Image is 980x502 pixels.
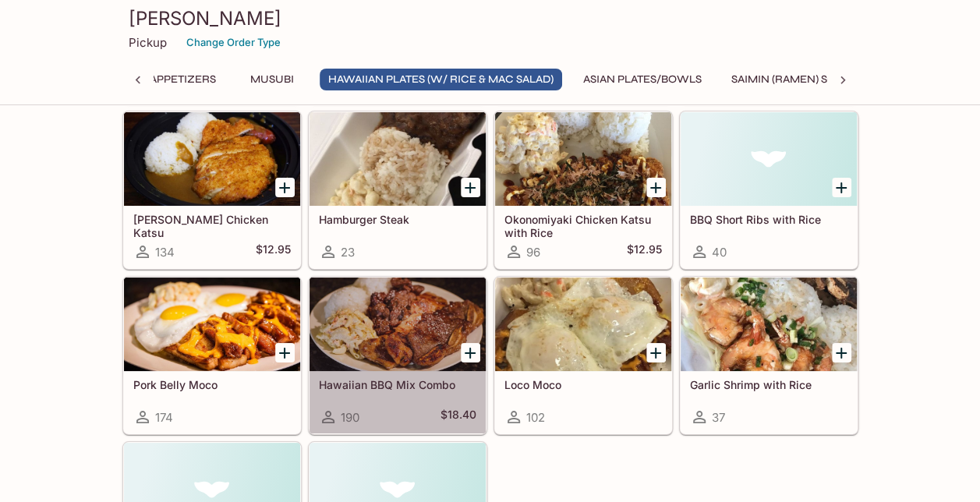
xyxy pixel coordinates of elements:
[690,213,847,226] h5: BBQ Short Ribs with Rice
[494,111,672,269] a: Okonomiyaki Chicken Katsu with Rice96$12.95
[681,278,857,371] div: Garlic Shrimp with Rice
[526,245,540,260] span: 96
[832,178,851,197] button: Add BBQ Short Ribs with Rice
[680,277,858,434] a: Garlic Shrimp with Rice37
[256,242,291,261] h5: $12.95
[124,112,300,206] div: Curry Chicken Katsu
[141,69,225,90] button: Appetizers
[319,378,476,391] h5: Hawaiian BBQ Mix Combo
[494,277,672,434] a: Loco Moco102
[526,410,545,425] span: 102
[461,343,480,362] button: Add Hawaiian BBQ Mix Combo
[627,242,662,261] h5: $12.95
[310,278,486,371] div: Hawaiian BBQ Mix Combo
[275,178,295,197] button: Add Curry Chicken Katsu
[320,69,562,90] button: Hawaiian Plates (w/ Rice & Mac Salad)
[575,69,710,90] button: Asian Plates/Bowls
[341,410,359,425] span: 190
[646,343,666,362] button: Add Loco Moco
[495,278,671,371] div: Loco Moco
[133,378,291,391] h5: Pork Belly Moco
[681,112,857,206] div: BBQ Short Ribs with Rice
[179,30,288,55] button: Change Order Type
[690,378,847,391] h5: Garlic Shrimp with Rice
[712,410,725,425] span: 37
[495,112,671,206] div: Okonomiyaki Chicken Katsu with Rice
[123,277,301,434] a: Pork Belly Moco174
[129,6,852,30] h3: [PERSON_NAME]
[133,213,291,239] h5: [PERSON_NAME] Chicken Katsu
[504,378,662,391] h5: Loco Moco
[124,278,300,371] div: Pork Belly Moco
[723,69,860,90] button: Saimin (Ramen) Soup
[832,343,851,362] button: Add Garlic Shrimp with Rice
[123,111,301,269] a: [PERSON_NAME] Chicken Katsu134$12.95
[155,410,173,425] span: 174
[129,35,167,50] p: Pickup
[680,111,858,269] a: BBQ Short Ribs with Rice40
[237,69,307,90] button: Musubi
[341,245,355,260] span: 23
[440,408,476,426] h5: $18.40
[275,343,295,362] button: Add Pork Belly Moco
[504,213,662,239] h5: Okonomiyaki Chicken Katsu with Rice
[309,277,486,434] a: Hawaiian BBQ Mix Combo190$18.40
[319,213,476,226] h5: Hamburger Steak
[309,111,486,269] a: Hamburger Steak23
[310,112,486,206] div: Hamburger Steak
[646,178,666,197] button: Add Okonomiyaki Chicken Katsu with Rice
[712,245,727,260] span: 40
[155,245,175,260] span: 134
[461,178,480,197] button: Add Hamburger Steak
